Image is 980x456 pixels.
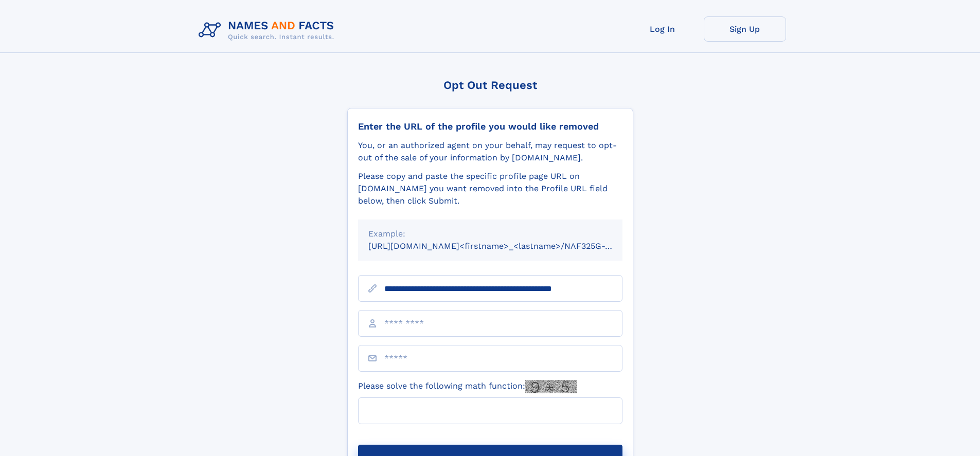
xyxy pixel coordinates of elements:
div: Please copy and paste the specific profile page URL on [DOMAIN_NAME] you want removed into the Pr... [358,170,622,207]
div: You, or an authorized agent on your behalf, may request to opt-out of the sale of your informatio... [358,139,622,164]
div: Opt Out Request [347,79,633,92]
a: Sign Up [704,16,786,42]
small: [URL][DOMAIN_NAME]<firstname>_<lastname>/NAF325G-xxxxxxxx [368,241,642,251]
img: Logo Names and Facts [194,16,343,44]
div: Example: [368,228,612,240]
a: Log In [621,16,704,42]
label: Please solve the following math function: [358,380,577,393]
div: Enter the URL of the profile you would like removed [358,121,622,132]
